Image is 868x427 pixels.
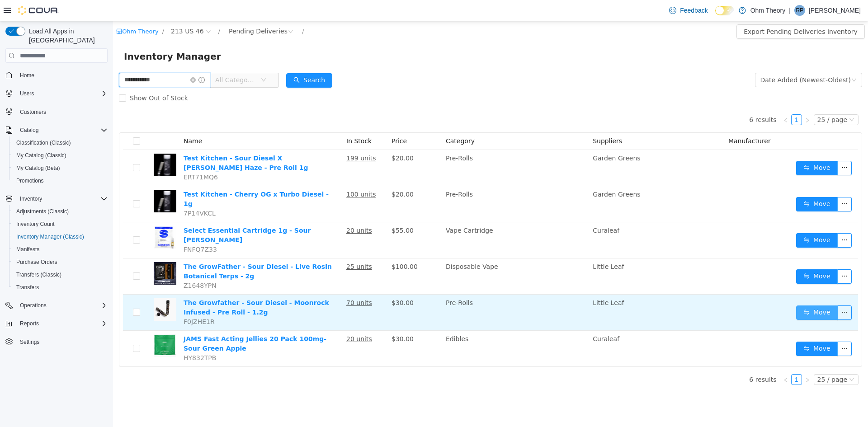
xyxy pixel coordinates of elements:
span: Purchase Orders [13,257,108,267]
span: RP [796,5,804,16]
nav: Complex example [5,65,108,372]
button: Customers [2,105,111,118]
i: icon: close-circle [77,56,83,61]
button: icon: ellipsis [724,176,739,190]
span: / [189,7,191,14]
a: Classification (Classic) [13,137,75,148]
img: Select Essential Cartridge 1g - Sour Tangie hero shot [41,205,63,227]
button: icon: swapMove [683,284,725,299]
span: Classification (Classic) [16,139,71,146]
td: Pre-Rolls [329,165,476,201]
span: Manufacturer [615,116,658,123]
span: Transfers [16,284,39,291]
span: $30.00 [278,314,301,321]
td: Vape Cartridge [329,201,476,237]
a: Feedback [665,1,711,19]
div: Date Added (Newest-Oldest) [647,52,738,66]
div: 25 / page [704,353,734,363]
span: Transfers (Classic) [13,269,108,280]
a: My Catalog (Beta) [13,163,64,174]
a: icon: shopOhm Theory [3,7,45,14]
span: Settings [16,336,108,347]
button: Manifests [9,243,111,256]
span: / [105,7,107,14]
td: Pre-Rolls [329,273,476,310]
button: icon: swapMove [683,212,725,226]
u: 70 units [233,278,259,285]
button: My Catalog (Beta) [9,162,111,174]
button: Transfers (Classic) [9,268,111,281]
button: icon: swapMove [683,320,725,335]
span: My Catalog (Classic) [13,150,108,161]
span: Operations [16,300,108,311]
span: Category [333,116,362,123]
u: 20 units [233,314,259,321]
button: icon: searchSearch [173,52,219,66]
span: Inventory Count [13,219,108,230]
button: Reports [2,317,111,330]
a: Test Kitchen - Cherry OG x Turbo Diesel - 1g [71,169,216,186]
a: 1 [679,94,689,103]
a: Settings [16,337,43,347]
span: Inventory Manager [11,28,113,42]
button: Users [2,87,111,100]
span: Garden Greens [480,133,527,141]
span: Name [71,116,89,123]
span: Customers [20,108,46,116]
span: Transfers [13,282,108,293]
span: ERT71MQ6 [71,152,105,160]
u: 25 units [233,242,259,249]
span: Reports [16,318,108,329]
i: icon: left [670,96,675,102]
span: Inventory Count [16,221,55,228]
button: Catalog [2,124,111,136]
span: Manifests [13,244,108,255]
button: icon: ellipsis [724,248,739,263]
span: Inventory [20,195,42,202]
li: Next Page [689,353,700,364]
span: My Catalog (Beta) [13,163,108,174]
img: JAMS Fast Acting Jellies 20 Pack 100mg- Sour Green Apple hero shot [41,313,63,336]
div: Pending Deliveries [116,3,175,17]
span: Users [16,88,108,99]
span: 7P14VKCL [71,188,103,196]
span: My Catalog (Classic) [16,152,66,159]
span: Customers [16,106,108,117]
td: Disposable Vape [329,237,476,273]
span: Curaleaf [480,314,506,321]
span: Catalog [20,127,38,134]
span: Transfers (Classic) [16,271,61,278]
p: | [789,5,791,16]
span: 213 US 46 [58,5,91,15]
u: 199 units [233,133,263,141]
i: icon: shop [3,7,9,13]
span: Suppliers [480,116,509,123]
button: icon: ellipsis [724,140,739,154]
a: The GrowFather - Sour Diesel - Live Rosin Botanical Terps - 2g [71,242,219,258]
p: [PERSON_NAME] [809,5,861,16]
span: Inventory Manager (Classic) [16,233,84,240]
span: / [49,7,51,14]
span: $20.00 [278,169,301,177]
span: Users [20,90,34,97]
span: Inventory [16,193,108,204]
a: Select Essential Cartridge 1g - Sour [PERSON_NAME] [71,206,198,222]
span: Classification (Classic) [13,137,108,148]
div: Romeo Patel [794,5,805,16]
u: 100 units [233,169,263,177]
input: Dark Mode [715,6,734,15]
span: Promotions [13,175,108,186]
a: Adjustments (Classic) [13,206,72,217]
span: Settings [20,338,39,346]
span: FNFQ7Z33 [71,225,104,232]
button: icon: swapMove [683,176,725,190]
button: Settings [2,335,111,348]
i: icon: info-circle [85,56,92,62]
i: icon: down [736,96,741,102]
a: My Catalog (Classic) [13,150,70,161]
button: Purchase Orders [9,256,111,268]
a: Transfers [13,282,42,293]
li: 1 [678,353,689,364]
button: Classification (Classic) [9,136,111,149]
